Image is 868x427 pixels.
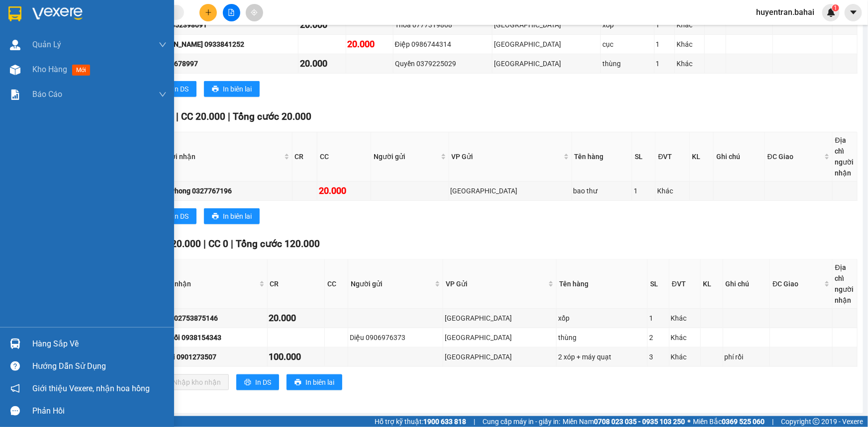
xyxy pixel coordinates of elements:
th: KL [690,132,714,181]
div: 20.000 [348,37,391,51]
div: Khác [671,351,699,362]
span: CC 0 [208,238,228,250]
div: Khác [671,332,699,343]
div: xốp [558,313,646,324]
td: Sài Gòn [443,328,557,347]
div: 20.000 [269,311,323,325]
button: caret-down [845,4,862,21]
span: | [772,416,773,427]
th: Ghi chú [714,132,765,181]
span: In DS [255,377,271,388]
span: Miền Nam [563,416,685,427]
div: thùng [602,58,652,69]
span: | [176,111,179,122]
div: 1 [656,39,673,50]
div: Tòng 0352398691 [150,19,296,30]
div: Diệu 0906976373 [350,332,441,343]
div: Duy Phong 0327767196 [157,185,290,196]
span: caret-down [849,8,858,17]
img: icon-new-feature [827,8,836,17]
img: solution-icon [10,89,20,100]
div: Hướng dẫn sử dụng [32,359,167,374]
button: printerIn biên lai [204,81,260,97]
span: mới [72,65,90,76]
div: Thoa 0777319868 [395,19,491,30]
div: [GEOGRAPHIC_DATA] [494,19,599,30]
span: In DS [173,211,189,222]
span: In biên lai [223,211,252,222]
th: Tên hàng [572,132,633,181]
span: message [10,406,20,416]
span: Miền Bắc [693,416,765,427]
div: [GEOGRAPHIC_DATA] [445,313,555,324]
td: Sài Gòn [492,35,601,54]
div: 20.000 [300,57,344,71]
th: CC [325,259,348,309]
span: printer [244,379,251,387]
span: ĐC Giao [768,151,822,162]
div: Quyền 0379225029 [395,58,491,69]
div: [GEOGRAPHIC_DATA] [494,58,599,69]
div: 20.000 [319,184,369,198]
div: 2 xóp + máy quạt [558,351,646,362]
td: Sài Gòn [492,15,601,35]
th: Ghi chú [723,259,771,309]
button: file-add [223,4,240,21]
div: phí rồi [725,351,769,362]
td: Sài Gòn [492,54,601,74]
span: VP Gửi [452,151,562,162]
strong: 0369 525 060 [722,418,765,426]
div: Khác [671,313,699,324]
div: 100.000 [269,350,323,364]
div: 1 [656,19,673,30]
div: 3 [649,351,667,362]
span: In DS [173,84,189,94]
span: Kho hàng [32,65,67,74]
div: [PERSON_NAME] 0933841252 [150,39,296,50]
span: | [474,416,475,427]
th: CC [317,132,371,181]
div: anh vui 0901273507 [152,351,266,362]
div: Quý Dì 02753875146 [152,313,266,324]
span: Tổng cước 20.000 [233,111,311,122]
span: Giới thiệu Vexere, nhận hoa hồng [32,382,150,395]
span: In biên lai [223,84,252,94]
button: aim [246,4,263,21]
strong: 1900 633 818 [423,418,466,426]
div: 2 [649,332,667,343]
span: down [159,41,167,49]
span: In biên lai [305,377,334,388]
span: Hỗ trợ kỹ thuật: [375,416,466,427]
div: 1 [656,58,673,69]
div: thùng [558,332,646,343]
div: [GEOGRAPHIC_DATA] [445,351,555,362]
div: Hàng sắp về [32,337,167,351]
div: Điệp 0986744314 [395,39,491,50]
span: ⚪️ [687,420,690,424]
img: warehouse-icon [10,65,20,75]
span: Báo cáo [32,88,62,100]
div: Phản hồi [32,404,167,419]
span: huyentran.bahai [748,6,822,18]
td: Sài Gòn [443,309,557,328]
button: downloadNhập kho nhận [154,374,229,390]
button: printerIn DS [154,208,196,224]
img: logo-vxr [8,6,21,21]
span: Người nhận [153,278,257,289]
th: ĐVT [656,132,689,181]
div: Địa chỉ người nhận [835,135,855,178]
th: Tên hàng [557,259,648,309]
strong: 0708 023 035 - 0935 103 250 [594,418,685,426]
div: bao thư [574,185,631,196]
th: SL [632,132,656,181]
img: warehouse-icon [10,40,20,50]
div: Địa chỉ người nhận [835,262,855,306]
span: file-add [228,9,235,16]
div: 1 [649,313,667,324]
div: [GEOGRAPHIC_DATA] [494,39,599,50]
button: printerIn DS [154,81,196,97]
button: printerIn DS [236,374,279,390]
span: Người nhận [158,151,282,162]
sup: 1 [832,4,839,11]
button: printerIn biên lai [204,208,260,224]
